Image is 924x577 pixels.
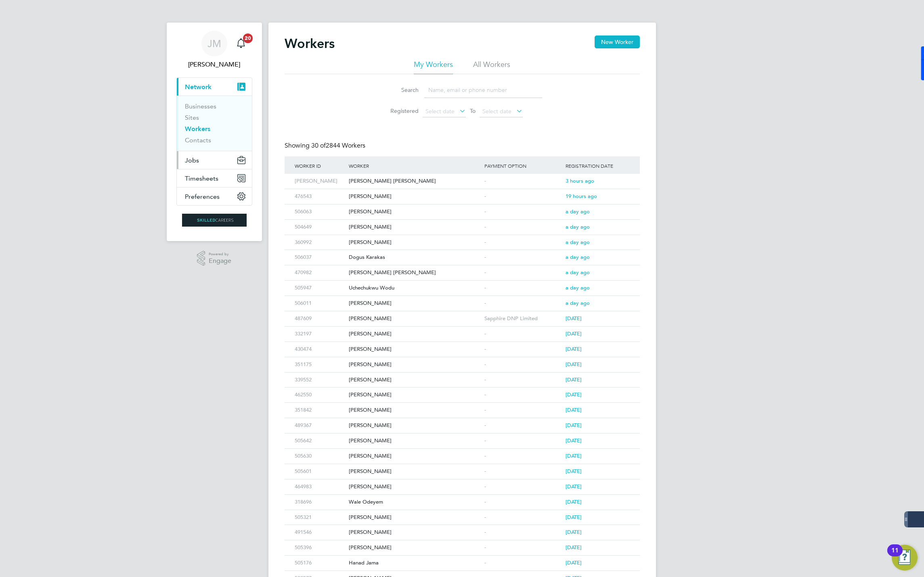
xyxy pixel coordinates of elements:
span: [DATE] [566,346,582,352]
span: To [467,106,478,116]
a: Sites [185,114,199,121]
a: 487609[PERSON_NAME]Sapphire DNP Limited[DATE] [293,311,632,318]
div: - [482,220,564,235]
a: 505642[PERSON_NAME]-[DATE] [293,433,632,440]
div: 332197 [293,327,347,342]
div: - [482,418,564,433]
a: JM[PERSON_NAME] [176,31,252,69]
button: Preferences [177,187,252,205]
label: Registered [382,107,419,115]
span: Jack McMurray [176,60,252,69]
a: 430474[PERSON_NAME]-[DATE] [293,342,632,348]
span: [DATE] [566,514,582,521]
div: 470982 [293,265,347,280]
span: [DATE] [566,406,582,413]
div: - [482,403,564,418]
img: skilledcareers-logo-retina.png [182,214,247,227]
span: [DATE] [566,529,582,535]
div: - [482,296,564,311]
span: [DATE] [566,422,582,429]
a: 332197[PERSON_NAME]-[DATE] [293,326,632,333]
span: [DATE] [566,544,582,551]
a: 505630[PERSON_NAME]-[DATE] [293,448,632,455]
input: Name, email or phone number [424,82,542,98]
div: 504649 [293,220,347,235]
div: [PERSON_NAME] [347,311,482,326]
div: [PERSON_NAME] [347,449,482,464]
a: 505396[PERSON_NAME]-[DATE] [293,540,632,547]
a: 506011[PERSON_NAME]-a day ago [293,296,632,302]
a: 351842[PERSON_NAME]-[DATE] [293,402,632,409]
div: - [482,525,564,540]
div: 430474 [293,342,347,357]
a: [PERSON_NAME][PERSON_NAME] [PERSON_NAME]-3 hours ago [293,173,632,180]
div: - [482,556,564,571]
span: Select date [425,108,455,115]
div: 351842 [293,403,347,418]
span: a day ago [566,254,590,260]
div: 318696 [293,495,347,510]
button: Timesheets [177,169,252,187]
a: 464983[PERSON_NAME]-[DATE] [293,479,632,486]
div: 487609 [293,311,347,326]
span: Powered by [209,251,231,258]
span: 2844 Workers [311,142,365,150]
div: 360992 [293,235,347,250]
div: 506037 [293,250,347,265]
li: All Workers [473,60,510,74]
span: [DATE] [566,361,582,368]
a: Workers [185,125,210,133]
div: - [482,373,564,387]
a: 505321[PERSON_NAME]-[DATE] [293,510,632,517]
div: [PERSON_NAME] [293,174,347,189]
a: Powered byEngage [197,251,231,266]
span: Timesheets [185,175,218,182]
div: Dogus Karakas [347,250,482,265]
div: [PERSON_NAME] [347,464,482,479]
div: Network [177,96,252,151]
div: - [482,174,564,189]
div: 505321 [293,510,347,525]
div: [PERSON_NAME] [347,327,482,342]
span: a day ago [566,269,590,276]
div: [PERSON_NAME] [PERSON_NAME] [347,265,482,280]
span: Select date [482,108,511,115]
a: 489367[PERSON_NAME]-[DATE] [293,418,632,425]
a: 505601[PERSON_NAME]-[DATE] [293,464,632,471]
div: Payment Option [482,156,564,175]
span: [DATE] [566,498,582,505]
div: - [482,510,564,525]
div: [PERSON_NAME] [347,342,482,357]
div: [PERSON_NAME] [347,510,482,525]
span: 30 of [311,142,326,150]
div: 506063 [293,204,347,219]
a: 505176Hanad Jama-[DATE] [293,555,632,562]
a: 351175[PERSON_NAME]-[DATE] [293,357,632,364]
div: - [482,235,564,250]
div: Sapphire DNP Limited [482,311,564,326]
div: 489367 [293,418,347,433]
a: 20 [233,31,249,56]
div: 505601 [293,464,347,479]
div: - [482,342,564,357]
div: 462550 [293,387,347,402]
div: 476543 [293,189,347,204]
span: [DATE] [566,483,582,490]
li: My Workers [414,60,453,74]
div: [PERSON_NAME] [347,540,482,555]
span: Engage [209,258,231,265]
a: 504649[PERSON_NAME]-a day ago [293,219,632,226]
div: 491546 [293,525,347,540]
a: 360992[PERSON_NAME]-a day ago [293,235,632,242]
div: [PERSON_NAME] [347,525,482,540]
a: 491546[PERSON_NAME]-[DATE] [293,525,632,531]
div: - [482,357,564,372]
div: Showing [285,142,367,150]
a: 506063[PERSON_NAME]-a day ago [293,204,632,211]
div: 11 [891,550,899,561]
div: [PERSON_NAME] [347,418,482,433]
div: - [482,281,564,296]
span: [DATE] [566,559,582,566]
div: 505642 [293,433,347,448]
span: Jobs [185,156,199,164]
